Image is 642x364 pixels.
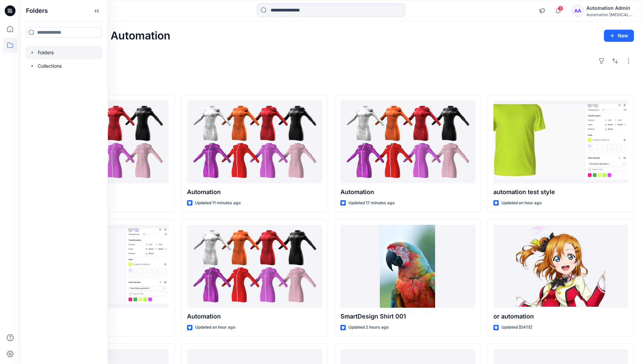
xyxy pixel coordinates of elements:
a: Automation [187,225,322,308]
p: Automation [187,187,322,197]
a: SmartDesign Shirt 001 [340,225,475,308]
span: 3 [558,6,563,11]
a: or automation [493,225,628,308]
p: Updated [DATE] [501,324,532,331]
a: automation test style [493,100,628,184]
a: Automation [340,100,475,184]
a: Automation [187,100,322,184]
p: Updated 2 hours ago [348,324,389,331]
p: or automation [493,312,628,321]
p: Automation [187,312,322,321]
div: AA [572,5,584,17]
p: Updated an hour ago [195,324,235,331]
p: Updated 11 minutes ago [195,200,241,207]
div: Automation [MEDICAL_DATA]... [586,12,634,17]
p: automation test style [493,187,628,197]
button: New [604,30,634,42]
p: Automation [340,187,475,197]
p: Updated an hour ago [501,200,542,207]
h4: Styles [28,80,634,88]
div: Automation Admin [586,4,634,12]
p: SmartDesign Shirt 001 [340,312,475,321]
p: Updated 17 minutes ago [348,200,395,207]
